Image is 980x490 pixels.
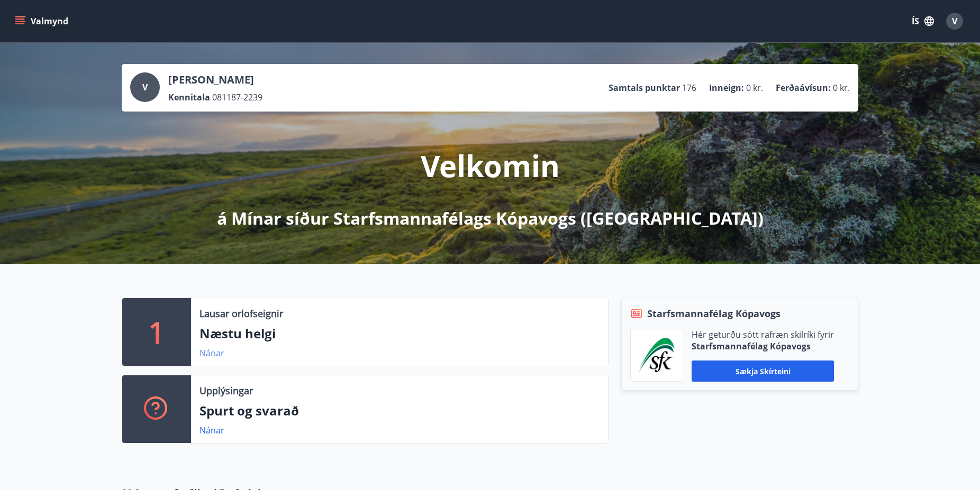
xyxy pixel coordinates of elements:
span: 081187-2239 [212,91,262,103]
p: á Mínar síður Starfsmannafélags Kópavogs ([GEOGRAPHIC_DATA]) [217,207,764,230]
span: 176 [682,82,696,94]
p: Lausar orlofseignir [199,307,283,320]
p: Kennitala [168,91,210,103]
p: Starfsmannafélag Kópavogs [692,340,834,352]
p: Næstu helgi [199,325,600,343]
button: V [942,8,967,34]
p: Inneign : [709,82,744,94]
span: 0 kr. [833,82,850,94]
button: Sækja skírteini [692,360,834,382]
p: 1 [148,312,165,352]
p: Hér geturðu sótt rafræn skilríki fyrir [692,329,834,340]
button: ÍS [906,12,940,31]
p: Upplýsingar [199,384,253,397]
p: Spurt og svarað [199,402,600,420]
img: x5MjQkxwhnYn6YREZUTEa9Q4KsBUeQdWGts9Dj4O.png [639,338,675,373]
p: [PERSON_NAME] [168,72,262,87]
p: Ferðaávísun : [776,82,831,94]
span: V [952,15,957,27]
span: V [142,81,148,93]
span: 0 kr. [746,82,763,94]
p: Velkomin [421,145,560,186]
button: menu [13,12,72,31]
p: Samtals punktar [609,82,680,94]
span: Starfsmannafélag Kópavogs [647,307,781,320]
a: Nánar [199,424,224,436]
a: Nánar [199,347,224,359]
